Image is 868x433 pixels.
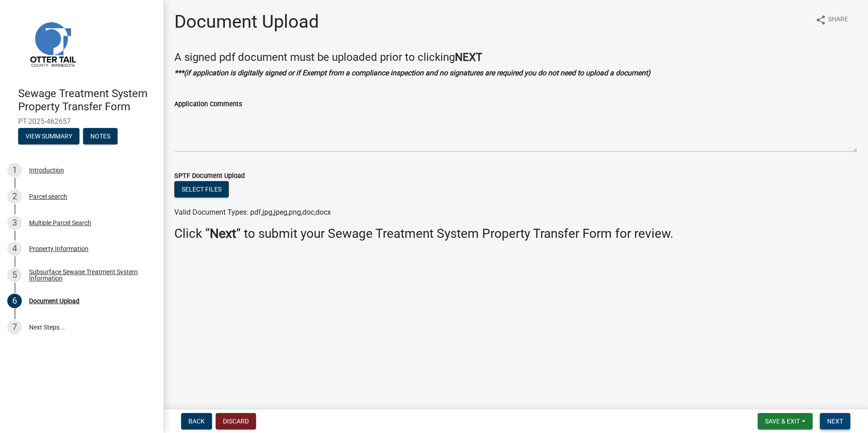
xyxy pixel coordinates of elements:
[174,11,319,33] h1: Document Upload
[174,51,857,64] h4: A signed pdf document must be uploaded prior to clicking
[765,418,800,425] span: Save & Exit
[174,69,651,77] strong: ***(if application is digitally signed or if Exempt from a compliance inspection and no signature...
[808,11,855,29] button: shareShare
[18,117,145,126] span: PT-2025-462657
[18,133,79,140] wm-modal-confirm: Summary
[29,193,67,200] div: Parcel search
[815,15,826,25] i: share
[7,294,22,308] div: 6
[29,220,91,226] div: Multiple Parcel Search
[820,413,850,429] button: Next
[83,133,118,140] wm-modal-confirm: Notes
[29,246,89,252] div: Property Information
[174,101,242,108] label: Application Comments
[7,241,22,256] div: 4
[7,268,22,282] div: 5
[18,128,79,144] button: View Summary
[83,128,118,144] button: Notes
[174,173,245,179] label: SPTF Document Upload
[7,320,22,335] div: 7
[827,418,843,425] span: Next
[210,226,236,241] strong: Next
[216,413,256,429] button: Discard
[29,269,149,281] div: Subsurface Sewage Treatment System Information
[174,181,229,197] button: Select files
[7,163,22,177] div: 1
[758,413,813,429] button: Save & Exit
[174,226,857,241] h3: Click “ ” to submit your Sewage Treatment System Property Transfer Form for review.
[29,298,79,304] div: Document Upload
[18,10,86,78] img: Otter Tail County, Minnesota
[455,51,482,64] strong: NEXT
[7,189,22,204] div: 2
[7,216,22,230] div: 3
[828,15,848,25] span: Share
[174,208,331,216] span: Valid Document Types: pdf,jpg,jpeg,png,doc,docx
[18,87,156,113] h4: Sewage Treatment System Property Transfer Form
[29,167,64,173] div: Introduction
[188,418,205,425] span: Back
[181,413,212,429] button: Back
